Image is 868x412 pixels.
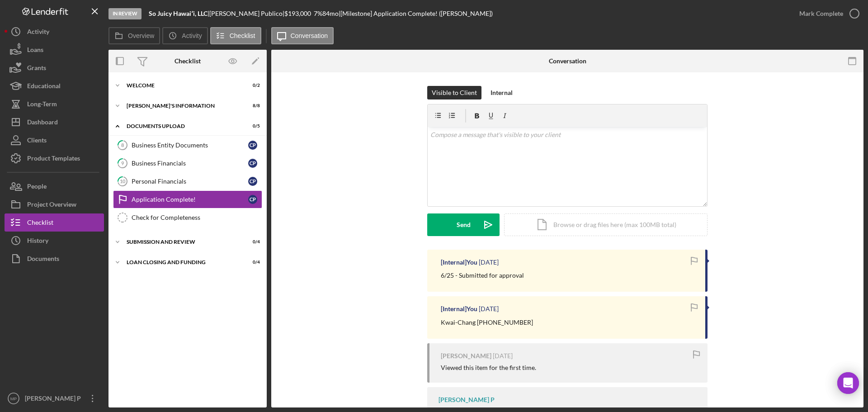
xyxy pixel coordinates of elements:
div: Product Templates [27,149,80,170]
label: Checklist [230,32,255,39]
div: Long-Term [27,95,57,115]
div: [PERSON_NAME]'S INFORMATION [127,103,237,109]
div: Business Financials [132,160,248,167]
div: 0 / 2 [244,83,260,88]
button: Product Templates [5,149,104,167]
button: Grants [5,59,104,77]
div: WELCOME [127,83,237,88]
text: MP [10,396,17,401]
div: Checklist [175,57,201,65]
div: Loans [27,41,43,61]
div: History [27,232,48,252]
div: Mark Complete [799,5,843,23]
div: C P [248,141,257,150]
div: Open Intercom Messenger [837,372,859,394]
button: People [5,177,104,195]
time: 2025-06-25 20:04 [479,305,499,313]
b: So Juicy Hawaiʻi, LLC [149,9,208,17]
time: 2025-07-12 01:14 [479,259,499,266]
div: | [Milestone] Application Complete! ([PERSON_NAME]) [339,10,493,17]
div: Viewed this item for the first time. [441,364,536,371]
button: Clients [5,131,104,149]
button: Send [427,213,500,236]
button: Project Overview [5,195,104,213]
div: 7 % [314,10,322,17]
button: Conversation [271,27,334,44]
div: 0 / 5 [244,123,260,129]
a: Check for Completeness [113,208,262,227]
button: History [5,232,104,250]
button: Checklist [210,27,261,44]
p: 6/25 - Submitted for approval [441,270,524,280]
button: Long-Term [5,95,104,113]
button: Educational [5,77,104,95]
div: 0 / 4 [244,260,260,265]
button: Documents [5,250,104,268]
div: Application Complete! [132,196,248,203]
a: Application Complete!CP [113,190,262,208]
div: Project Overview [27,195,76,216]
div: Visible to Client [432,86,477,99]
label: Conversation [291,32,328,39]
button: Checklist [5,213,104,232]
div: Send [457,213,471,236]
div: C P [248,159,257,168]
div: Personal Financials [132,178,248,185]
button: Loans [5,41,104,59]
button: Mark Complete [790,5,863,23]
div: DOCUMENTS UPLOAD [127,123,237,129]
div: [PERSON_NAME] P [439,396,495,403]
tspan: 8 [121,142,124,148]
div: C P [248,177,257,186]
div: Internal [491,86,513,99]
div: In Review [108,8,142,19]
label: Activity [182,32,202,39]
div: Documents [27,250,59,270]
a: 9Business FinancialsCP [113,154,262,172]
label: Overview [128,32,154,39]
a: 8Business Entity DocumentsCP [113,136,262,154]
time: 2025-04-28 02:53 [493,352,513,360]
div: Check for Completeness [132,214,262,221]
tspan: 9 [121,160,124,166]
div: Educational [27,77,61,97]
div: Clients [27,131,47,152]
div: 0 / 4 [244,239,260,245]
a: 10Personal FinancialsCP [113,172,262,190]
p: Kwai-Chang [PHONE_NUMBER] [441,317,533,327]
div: [Internal] You [441,305,477,313]
tspan: 10 [120,178,126,184]
button: Activity [5,23,104,41]
div: [PERSON_NAME] Publico | [209,10,284,17]
div: LOAN CLOSING AND FUNDING [127,260,237,265]
div: Activity [27,23,49,43]
div: 8 / 8 [244,103,260,109]
button: Dashboard [5,113,104,131]
div: 84 mo [322,10,339,17]
div: | [149,10,209,17]
div: $193,000 [284,10,314,17]
div: [PERSON_NAME] P [23,389,81,410]
button: MP[PERSON_NAME] P [5,389,104,407]
button: Activity [162,27,208,44]
button: Visible to Client [427,86,481,99]
div: Business Entity Documents [132,142,248,149]
div: Conversation [549,57,586,65]
div: People [27,177,47,198]
div: [Internal] You [441,259,477,266]
div: Checklist [27,213,53,234]
div: Grants [27,59,46,79]
div: [PERSON_NAME] [441,352,491,360]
